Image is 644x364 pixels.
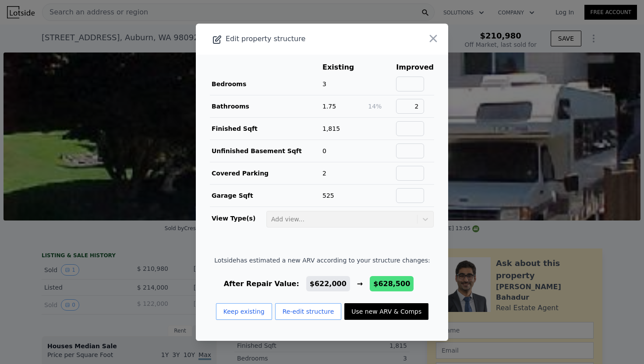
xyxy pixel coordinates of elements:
td: Unfinished Basement Sqft [210,140,322,162]
span: 1.75 [322,103,336,110]
th: Improved [396,62,434,73]
span: 525 [322,192,334,199]
div: After Repair Value: → [214,279,430,289]
span: $628,500 [373,280,410,288]
td: Finished Sqft [210,117,322,140]
span: 3 [322,80,326,87]
span: Lotside has estimated a new ARV according to your structure changes: [214,256,430,265]
td: Covered Parking [210,162,322,184]
td: View Type(s) [210,207,266,228]
span: 2 [322,170,326,177]
button: Use new ARV & Comps [344,303,428,320]
td: Bedrooms [210,73,322,95]
span: 1,815 [322,125,340,132]
button: Re-edit structure [275,303,342,320]
th: Existing [322,62,368,73]
span: 0 [322,147,326,154]
td: Bathrooms [210,95,322,117]
td: Garage Sqft [210,184,322,206]
button: Keep existing [216,303,272,320]
span: $622,000 [310,280,347,288]
span: 14% [368,103,382,110]
div: Edit property structure [196,33,398,45]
